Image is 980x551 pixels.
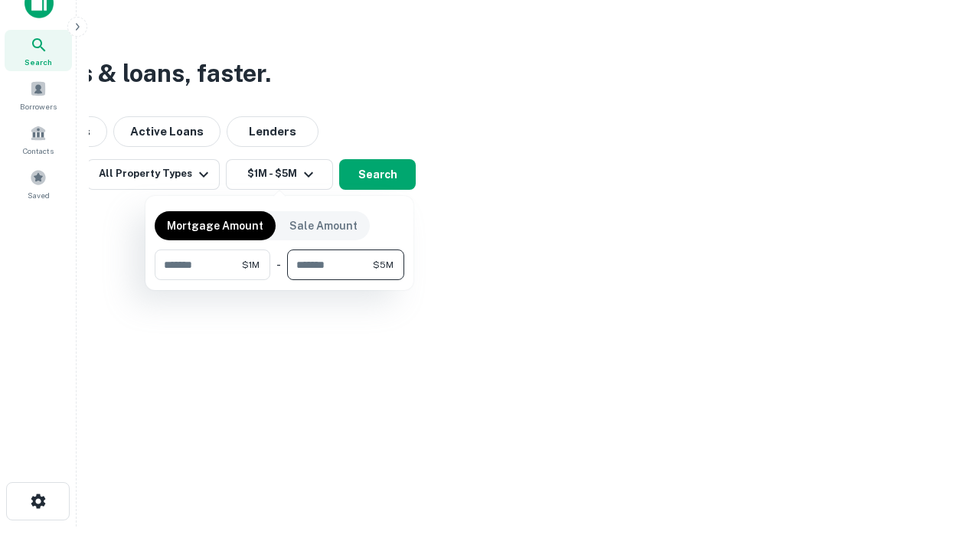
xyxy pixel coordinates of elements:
[242,258,260,272] span: $1M
[373,258,394,272] span: $5M
[903,429,980,502] iframe: Chat Widget
[289,217,358,234] p: Sale Amount
[167,217,263,234] p: Mortgage Amount
[276,249,281,280] div: -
